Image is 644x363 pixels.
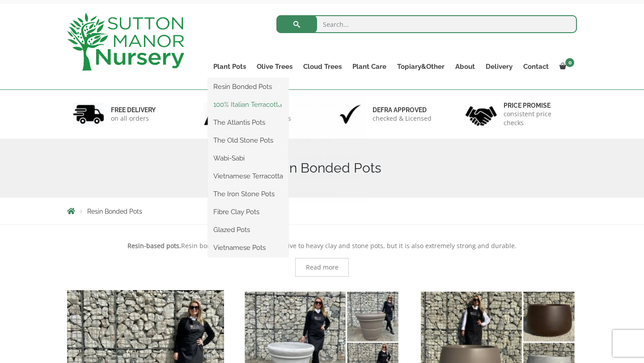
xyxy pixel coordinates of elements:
a: Contact [518,60,554,73]
h6: Defra approved [373,106,432,114]
h6: Price promise [504,101,572,110]
a: Fibre Clay Pots [208,205,288,219]
span: Read more [306,264,339,270]
a: Cylinders Traditionals [288,152,366,165]
img: logo [67,13,184,71]
a: Olive Trees [251,60,298,73]
a: Rolled Rim Classico [288,116,366,129]
a: The Old Stone Pots [208,134,288,147]
a: Plant Pots [208,60,251,73]
p: consistent price checks [504,110,572,127]
a: Topiary&Other [392,60,450,73]
img: 2.jpg [204,103,235,126]
a: Jars And Urns [288,187,366,201]
img: 4.jpg [466,101,497,128]
p: on all orders [111,114,156,123]
a: The Atlantis Pots [208,116,288,129]
strong: Resin-based pots. [127,241,181,250]
h1: Resin Bonded Pots [67,160,577,176]
a: The Iron Stone Pots [208,187,288,201]
a: 100% Italian Terracotta [208,98,288,111]
a: Cloud Trees [298,60,347,73]
a: Squares And Troughs [288,169,366,183]
input: Search... [276,15,577,33]
a: Delivery [480,60,518,73]
p: checked & Licensed [373,114,432,123]
a: Vietnamese Pots [208,241,288,254]
a: About [450,60,480,73]
a: Plant Care [347,60,392,73]
a: Big Bell Pots [288,134,366,147]
span: 0 [565,58,574,67]
span: Resin Bonded Pots [87,208,142,215]
a: Glazed Pots [208,223,288,236]
a: Wabi-Sabi [208,152,288,165]
p: Resin bond is a lightweight alternative to heavy clay and stone pots, but it is also extremely st... [67,241,577,251]
nav: Breadcrumbs [67,207,577,215]
a: Shallow Bowl Grande [288,98,366,111]
img: 1.jpg [73,103,104,126]
a: Vietnamese Terracotta [208,169,288,183]
a: Resin Bonded Pots [208,80,288,93]
a: 0 [554,60,577,73]
h6: FREE DELIVERY [111,106,156,114]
